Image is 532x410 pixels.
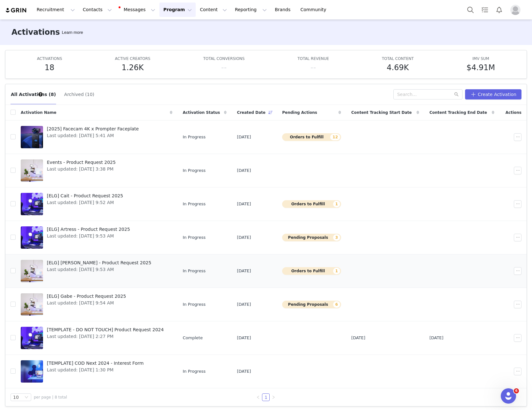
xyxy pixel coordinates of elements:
[382,56,414,61] span: TOTAL CONTENT
[47,159,116,166] span: Events - Product Request 2025
[499,106,527,119] div: Actions
[351,335,365,341] span: [DATE]
[47,360,144,367] span: [TEMPLATE] COD Next 2024 - Interest Form
[387,62,409,73] h5: 4.69K
[237,368,251,375] span: [DATE]
[11,26,60,38] h3: Activations
[183,268,206,274] span: In Progress
[510,5,521,15] img: placeholder-profile.jpg
[465,89,521,99] button: Create Activation
[47,126,139,132] span: [2025] Facecam 4K x Prompter Faceplate
[478,3,492,17] a: Tasks
[254,393,262,401] li: Previous Page
[429,335,443,341] span: [DATE]
[183,110,220,115] span: Activation Status
[351,110,412,115] span: Content Tracking Start Date
[38,92,43,97] div: Tooltip anchor
[203,56,244,61] span: TOTAL CONVERSIONS
[237,110,266,115] span: Created Date
[25,395,28,400] i: icon: down
[34,394,67,400] span: per page | 8 total
[21,225,172,250] a: [ELG] Artress - Product Request 2025Last updated: [DATE] 9:53 AM
[282,110,317,115] span: Pending Actions
[21,292,172,317] a: [ELG] Gabe - Product Request 2025Last updated: [DATE] 9:54 AM
[183,134,206,140] span: In Progress
[47,226,130,233] span: [ELG] Artress - Product Request 2025
[122,62,144,73] h5: 1.26K
[237,201,251,207] span: [DATE]
[262,394,269,401] a: 1
[472,56,489,61] span: IMV SUM
[183,201,206,207] span: In Progress
[5,7,27,13] img: grin logo
[237,167,251,174] span: [DATE]
[183,368,206,375] span: In Progress
[47,293,126,300] span: [ELG] Gabe - Product Request 2025
[237,268,251,274] span: [DATE]
[282,200,341,208] button: Orders to Fulfill1
[237,301,251,308] span: [DATE]
[393,89,463,99] input: Search...
[47,233,130,239] span: Last updated: [DATE] 9:53 AM
[282,267,341,275] button: Orders to Fulfill1
[231,3,271,17] button: Reporting
[47,367,144,373] span: Last updated: [DATE] 1:30 PM
[33,3,79,17] button: Recruitment
[116,3,159,17] button: Messages
[21,191,172,217] a: [ELG] Cait - Product Request 2025Last updated: [DATE] 9:52 AM
[282,234,341,241] button: Pending Proposals3
[47,326,164,333] span: [TEMPLATE - DO NOT TOUCH] Product Request 2024
[21,110,56,115] span: Activation Name
[64,89,94,99] button: Archived (10)
[429,110,487,115] span: Content Tracking End Date
[45,62,55,73] h5: 18
[183,335,203,341] span: Complete
[21,325,172,351] a: [TEMPLATE - DO NOT TOUCH] Product Request 2024Last updated: [DATE] 2:27 PM
[270,393,277,401] li: Next Page
[183,167,206,174] span: In Progress
[501,388,516,404] iframe: Intercom live chat
[47,199,123,206] span: Last updated: [DATE] 9:52 AM
[310,62,316,73] h5: --
[467,62,495,73] h5: $4.91M
[237,234,251,241] span: [DATE]
[183,301,206,308] span: In Progress
[262,393,270,401] li: 1
[463,3,477,17] button: Search
[47,166,116,172] span: Last updated: [DATE] 3:38 PM
[159,3,196,17] button: Program
[47,132,139,139] span: Last updated: [DATE] 5:41 AM
[297,3,333,17] a: Community
[115,56,150,61] span: ACTIVE CREATORS
[13,394,19,401] div: 10
[79,3,116,17] button: Contacts
[11,89,56,99] button: All Activations (8)
[47,300,126,306] span: Last updated: [DATE] 9:54 AM
[47,260,151,266] span: [ELG] [PERSON_NAME] - Product Request 2025
[297,56,329,61] span: TOTAL REVENUE
[21,158,172,183] a: Events - Product Request 2025Last updated: [DATE] 3:38 PM
[21,124,172,150] a: [2025] Facecam 4K x Prompter FaceplateLast updated: [DATE] 5:41 AM
[282,301,341,308] button: Pending Proposals6
[47,193,123,199] span: [ELG] Cait - Product Request 2025
[454,92,459,97] i: icon: search
[37,56,62,61] span: ACTIVATIONS
[47,266,151,273] span: Last updated: [DATE] 9:53 AM
[282,133,341,141] button: Orders to Fulfill12
[47,333,164,340] span: Last updated: [DATE] 2:27 PM
[21,359,172,384] a: [TEMPLATE] COD Next 2024 - Interest FormLast updated: [DATE] 1:30 PM
[237,134,251,140] span: [DATE]
[506,5,527,15] button: Profile
[183,234,206,241] span: In Progress
[221,62,227,73] h5: --
[271,3,296,17] a: Brands
[272,395,275,399] i: icon: right
[21,258,172,284] a: [ELG] [PERSON_NAME] - Product Request 2025Last updated: [DATE] 9:53 AM
[256,395,260,399] i: icon: left
[237,335,251,341] span: [DATE]
[514,388,519,393] span: 6
[492,3,506,17] button: Notifications
[196,3,231,17] button: Content
[61,29,84,36] div: Tooltip anchor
